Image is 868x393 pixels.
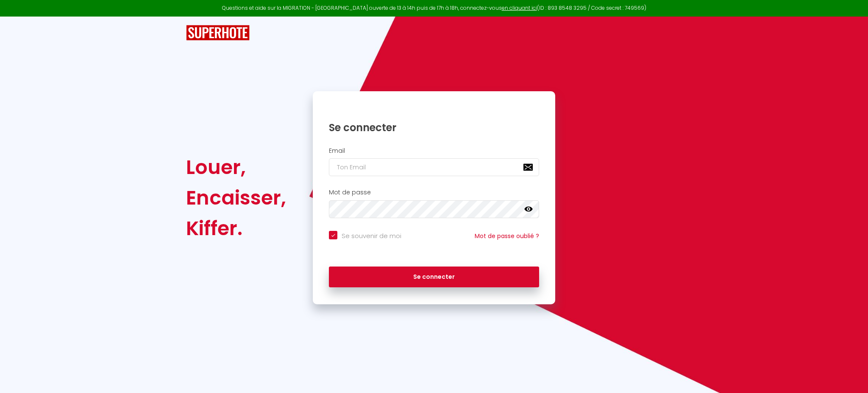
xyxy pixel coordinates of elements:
h2: Email [329,147,539,154]
div: Kiffer. [186,213,286,244]
div: Louer, [186,152,286,182]
input: Ton Email [329,158,539,176]
img: SuperHote logo [186,25,250,41]
button: Se connecter [329,267,539,288]
a: Mot de passe oublié ? [475,232,539,240]
h1: Se connecter [329,121,539,134]
div: Encaisser, [186,182,286,213]
a: en cliquant ici [502,4,537,11]
h2: Mot de passe [329,189,539,196]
